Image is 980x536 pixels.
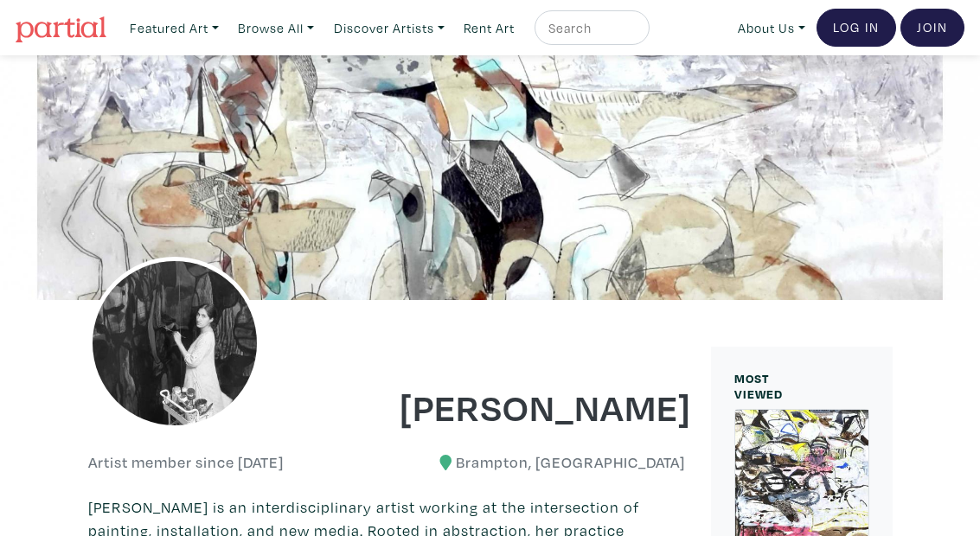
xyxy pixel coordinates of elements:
a: Discover Artists [326,10,452,46]
a: Featured Art [122,10,227,46]
h6: Artist member since [DATE] [88,453,284,472]
a: Browse All [230,10,322,46]
a: Join [900,9,964,47]
a: Rent Art [456,10,522,46]
a: Log In [817,9,896,47]
input: Search [547,17,633,39]
h1: [PERSON_NAME] [400,383,685,430]
small: MOST VIEWED [734,370,783,402]
h6: Brampton, [GEOGRAPHIC_DATA] [400,453,685,472]
img: phpThumb.php [88,257,261,430]
a: About Us [730,10,813,46]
